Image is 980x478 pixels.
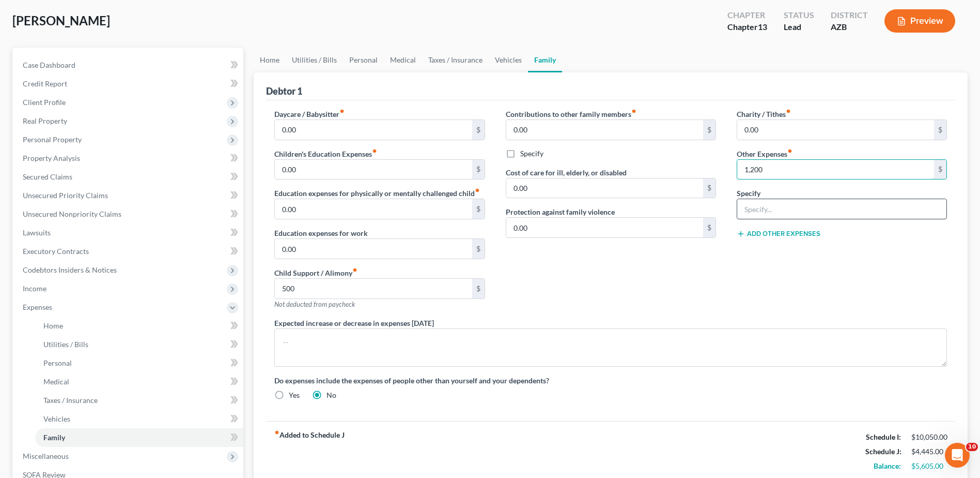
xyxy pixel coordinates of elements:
a: Property Analysis [14,149,243,168]
div: $ [472,239,485,259]
a: Utilities / Bills [35,335,243,354]
span: Family [43,433,65,442]
div: $ [934,160,946,180]
div: Status [784,9,814,21]
label: Protection against family violence [506,206,615,217]
strong: Schedule J: [865,447,901,456]
span: Home [43,321,63,330]
a: Secured Claims [14,168,243,186]
label: Education expenses for physically or mentally challenged child [274,188,480,199]
span: Codebtors Insiders & Notices [23,265,117,274]
input: -- [275,279,472,298]
label: Cost of care for ill, elderly, or disabled [506,167,627,178]
a: Taxes / Insurance [35,391,243,410]
a: Unsecured Priority Claims [14,186,243,205]
div: $ [703,218,715,237]
div: $ [703,120,715,140]
a: Family [35,428,243,447]
strong: Schedule I: [866,432,901,441]
strong: Added to Schedule J [274,430,345,473]
span: Unsecured Priority Claims [23,191,108,200]
div: $ [472,120,485,140]
input: -- [506,120,703,140]
div: $ [472,279,485,298]
i: fiber_manual_record [372,148,377,154]
div: $ [472,199,485,219]
label: Charity / Tithes [737,109,791,119]
i: fiber_manual_record [274,430,279,435]
input: -- [275,120,472,140]
input: Specify... [737,199,946,219]
span: Not deducted from paycheck [274,300,355,308]
span: Lawsuits [23,228,51,237]
div: $ [703,178,715,198]
a: Vehicles [489,48,528,72]
div: $ [934,120,946,140]
div: Lead [784,21,814,33]
a: Home [35,317,243,335]
span: [PERSON_NAME] [12,13,110,28]
a: Personal [35,354,243,372]
input: -- [506,218,703,237]
span: Client Profile [23,98,66,107]
strong: Balance: [874,461,901,470]
label: Specify [737,188,760,199]
span: Real Property [23,116,67,125]
label: Education expenses for work [274,228,368,238]
label: Children's Education Expenses [274,148,377,159]
iframe: Intercom live chat [945,443,970,468]
input: -- [506,178,703,198]
span: Expenses [23,303,52,311]
span: Personal [43,358,72,367]
div: $4,445.00 [911,446,947,457]
a: Personal [343,48,384,72]
i: fiber_manual_record [786,109,791,114]
span: Income [23,284,46,293]
input: -- [737,120,934,140]
a: Case Dashboard [14,56,243,74]
a: Family [528,48,562,72]
label: Yes [289,390,300,400]
a: Home [254,48,286,72]
label: Child Support / Alimony [274,267,357,278]
span: Taxes / Insurance [43,396,98,405]
a: Vehicles [35,410,243,428]
a: Lawsuits [14,223,243,242]
span: Unsecured Nonpriority Claims [23,210,121,218]
div: $5,605.00 [911,461,947,471]
div: Debtor 1 [266,85,302,97]
span: Personal Property [23,135,82,144]
a: Executory Contracts [14,242,243,261]
i: fiber_manual_record [475,188,480,193]
span: Utilities / Bills [43,340,88,349]
span: Miscellaneous [23,452,69,460]
div: District [831,9,868,21]
div: AZB [831,21,868,33]
label: Specify [520,148,543,159]
span: 13 [758,22,767,32]
a: Taxes / Insurance [422,48,489,72]
span: Executory Contracts [23,247,89,256]
i: fiber_manual_record [352,267,357,273]
label: Do expenses include the expenses of people other than yourself and your dependents? [274,375,947,386]
span: Secured Claims [23,172,72,181]
a: Medical [35,372,243,391]
label: Daycare / Babysitter [274,109,345,119]
label: No [326,390,336,400]
div: Chapter [727,21,767,33]
a: Unsecured Nonpriority Claims [14,205,243,223]
label: Other Expenses [737,148,792,159]
a: Utilities / Bills [286,48,343,72]
label: Contributions to other family members [506,109,636,119]
i: fiber_manual_record [631,109,636,114]
a: Credit Report [14,74,243,93]
div: $ [472,160,485,180]
span: Credit Report [23,79,67,88]
button: Preview [884,9,955,33]
span: Vehicles [43,414,70,423]
i: fiber_manual_record [787,148,792,154]
div: $10,050.00 [911,432,947,442]
input: -- [275,239,472,259]
a: Medical [384,48,422,72]
input: -- [275,160,472,180]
